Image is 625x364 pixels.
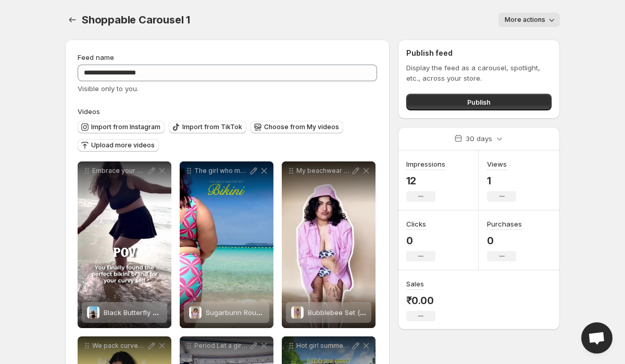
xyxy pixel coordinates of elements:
p: Display the feed as a carousel, spotlight, etc., across your store. [406,62,552,83]
span: Videos [78,107,100,116]
button: Import from TikTok [169,121,246,133]
button: Choose from My videos [251,121,343,133]
span: Visible only to you. [78,84,139,93]
button: Settings [65,12,80,27]
span: Bubblebee Set (3 Pcs) [308,308,380,317]
h3: Views [487,159,507,169]
span: Feed name [78,53,114,61]
p: 30 days [466,133,492,144]
button: Upload more videos [78,139,159,152]
div: The girl who makes every wave look better our bee _muskaan__mehra_ giving main character energy i... [180,161,273,328]
span: Import from TikTok [182,123,242,131]
p: ₹0.00 [406,294,435,307]
div: Embrace your body break the stereotypes with [PERSON_NAME] Celebrate every curve with our empower... [78,161,171,328]
div: My beachwear speaks louder than your opinions Biggest summer sale is LIVE NOW Grab yours nowBubbl... [282,161,376,328]
span: Sugarbunn Round Neck Top [206,308,298,317]
span: Publish [467,97,491,107]
span: Import from Instagram [91,123,160,131]
p: The girl who makes every wave look better our bee _muskaan__mehra_ giving main character energy i... [194,167,248,175]
span: Black Butterfly Set (2 Pcs) [104,308,188,317]
h3: Purchases [487,219,522,229]
h3: Clicks [406,219,426,229]
span: Upload more videos [91,141,155,149]
p: Hot girl summer isnt a size its a state of mind This body this bikini this energy all of it is en... [296,342,351,350]
h2: Publish feed [406,48,552,58]
div: Open chat [581,322,612,354]
span: More actions [505,16,545,24]
p: My beachwear speaks louder than your opinions Biggest summer sale is LIVE NOW Grab yours now [296,167,351,175]
h3: Sales [406,279,424,289]
p: 12 [406,174,445,187]
p: Embrace your body break the stereotypes with [PERSON_NAME] Celebrate every curve with our empower... [92,167,146,175]
span: Choose from My videos [264,123,339,131]
p: We pack curves not just clothes Real fits for real bodies UPTO 50 OFF Grab yours now Link in bio ... [92,342,146,350]
button: More actions [498,12,560,27]
p: 0 [487,234,522,247]
p: 1 [487,174,516,187]
h3: Impressions [406,159,445,169]
button: Publish [406,94,552,110]
button: Import from Instagram [78,121,165,133]
span: Shoppable Carousel 1 [82,14,190,26]
p: Period Let a girl live [194,342,248,350]
p: 0 [406,234,435,247]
